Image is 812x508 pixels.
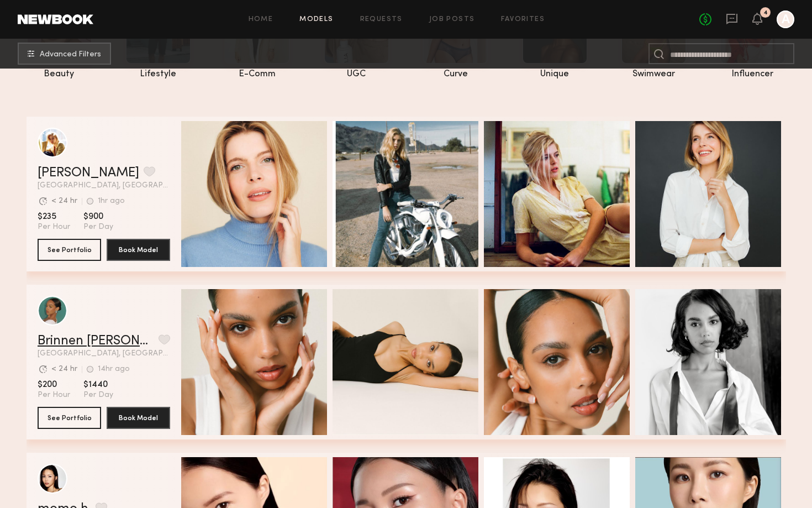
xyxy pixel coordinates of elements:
[763,10,768,16] div: 4
[83,211,113,222] span: $900
[98,365,130,373] div: 14hr ago
[27,70,92,79] div: beauty
[38,222,70,232] span: Per Hour
[621,70,687,79] div: swimwear
[107,239,170,261] button: Book Model
[249,16,273,23] a: Home
[423,70,488,79] div: curve
[299,16,333,23] a: Models
[38,407,101,429] button: See Portfolio
[125,70,191,79] div: lifestyle
[501,16,545,23] a: Favorites
[429,16,475,23] a: Job Posts
[38,182,170,190] span: [GEOGRAPHIC_DATA], [GEOGRAPHIC_DATA]
[522,70,588,79] div: unique
[38,390,70,400] span: Per Hour
[83,379,113,390] span: $1440
[83,390,113,400] span: Per Day
[38,334,154,348] a: Brinnen [PERSON_NAME]
[38,350,170,358] span: [GEOGRAPHIC_DATA], [GEOGRAPHIC_DATA]
[83,222,113,232] span: Per Day
[224,70,290,79] div: e-comm
[98,197,125,205] div: 1hr ago
[38,166,139,180] a: [PERSON_NAME]
[360,16,403,23] a: Requests
[18,43,111,65] button: Advanced Filters
[51,365,77,373] div: < 24 hr
[777,11,794,28] a: A
[324,70,389,79] div: UGC
[107,407,170,429] button: Book Model
[51,197,77,205] div: < 24 hr
[38,379,70,390] span: $200
[40,51,101,59] span: Advanced Filters
[38,211,70,222] span: $235
[720,70,785,79] div: influencer
[38,239,101,261] button: See Portfolio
